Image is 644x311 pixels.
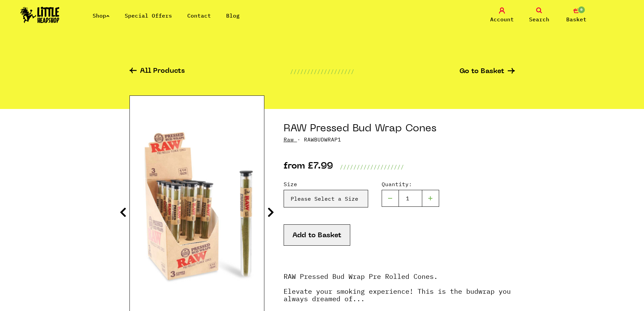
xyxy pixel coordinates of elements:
[129,68,185,75] a: All Products
[284,180,368,188] label: Size
[399,190,422,207] input: 1
[382,180,439,188] label: Quantity:
[130,123,264,291] img: RAW Pressed Bud Wrap Cones image 5
[577,6,586,14] span: 0
[187,12,211,19] a: Contact
[226,12,240,19] a: Blog
[284,163,333,171] p: from £7.99
[522,7,556,23] a: Search
[490,15,514,23] span: Account
[125,12,172,19] a: Special Offers
[20,7,59,23] img: Little Head Shop Logo
[340,163,404,171] p: ///////////////////
[290,67,354,75] p: ///////////////////
[529,15,549,23] span: Search
[93,12,110,19] a: Shop
[284,224,350,246] button: Add to Basket
[559,7,593,23] a: 0 Basket
[459,68,515,75] a: Go to Basket
[566,15,587,23] span: Basket
[284,135,515,143] p: · RAWBUDWRAP1
[284,123,515,135] h1: RAW Pressed Bud Wrap Cones
[284,136,294,143] a: Raw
